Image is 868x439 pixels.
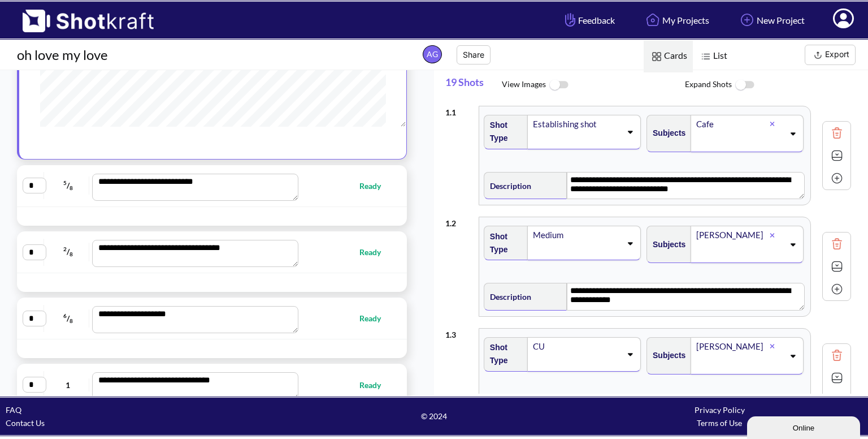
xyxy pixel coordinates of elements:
[359,246,392,259] span: Ready
[445,211,473,230] div: 1 . 2
[502,73,685,97] span: View Images
[577,403,862,416] div: Privacy Policy
[737,10,757,29] img: Add Icon
[359,312,392,325] span: Ready
[63,179,67,186] span: 5
[747,414,862,439] iframe: chat widget
[70,317,73,324] span: 8
[647,124,685,143] span: Subjects
[63,246,67,252] span: 2
[828,124,845,141] img: Trash Icon
[359,179,392,192] span: Ready
[685,73,868,97] span: Expand Shots
[70,251,73,258] span: 8
[484,227,522,259] span: Shot Type
[828,147,845,164] img: Expand Icon
[643,10,662,29] img: Home Icon
[6,405,21,415] a: FAQ
[635,5,718,35] a: My Projects
[484,338,522,370] span: Shot Type
[644,40,693,72] span: Cards
[532,339,621,354] div: CU
[359,378,392,391] span: Ready
[828,170,845,187] img: Add Icon
[647,235,685,254] span: Subjects
[423,45,442,63] span: AG
[695,339,770,354] div: [PERSON_NAME]
[47,243,89,261] span: /
[695,227,770,243] div: [PERSON_NAME]
[577,416,862,429] div: Terms of Use
[693,40,733,72] span: List
[647,346,685,365] span: Subjects
[828,281,845,298] img: Add Icon
[457,45,491,64] button: Share
[63,312,67,319] span: 6
[828,258,845,275] img: Expand Icon
[828,392,845,409] img: Add Icon
[562,10,578,29] img: Hand Icon
[562,14,615,27] span: Feedback
[828,235,845,252] img: Trash Icon
[732,73,757,97] img: ToggleOff Icon
[484,116,522,148] span: Shot Type
[729,5,813,35] a: New Project
[698,49,713,64] img: List Icon
[445,70,502,100] span: 19 Shots
[6,418,45,428] a: Contact Us
[811,48,825,62] img: Export Icon
[546,73,571,97] img: ToggleOff Icon
[532,227,621,243] div: Medium
[47,378,89,391] span: 1
[649,49,664,64] img: Card Icon
[828,347,845,364] img: Trash Icon
[484,287,531,306] span: Description
[445,322,473,341] div: 1 . 3
[445,322,851,433] div: 1.3Shot TypeCUSubjects[PERSON_NAME]Trash IconExpand IconAdd Icon
[47,177,89,195] span: /
[291,410,576,423] span: © 2024
[828,369,845,386] img: Expand Icon
[445,100,473,119] div: 1 . 1
[805,45,856,65] button: Export
[47,309,89,328] span: /
[484,177,531,195] span: Description
[70,184,73,191] span: 8
[695,117,770,132] div: Cafe
[532,117,621,132] div: Establishing shot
